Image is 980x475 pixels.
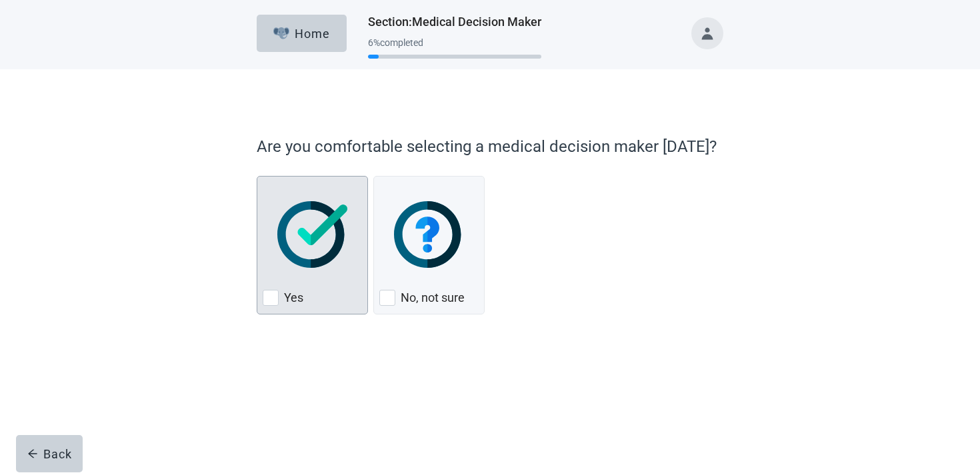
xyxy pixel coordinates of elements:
div: Home [273,27,331,40]
button: ElephantHome [257,15,347,52]
label: No, not sure [401,290,465,306]
div: No, not sure, checkbox, not checked [373,176,485,314]
div: Yes, checkbox, not checked [257,176,368,314]
img: Elephant [273,27,290,39]
button: arrow-leftBack [16,435,83,472]
p: Are you comfortable selecting a medical decision maker [DATE]? [257,135,717,159]
div: Progress section [368,32,541,65]
button: Toggle account menu [691,17,723,49]
h1: Section : Medical Decision Maker [368,13,541,31]
span: arrow-left [27,448,38,459]
label: Yes [284,290,303,306]
div: Back [27,447,72,460]
div: 6 % completed [368,37,541,48]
